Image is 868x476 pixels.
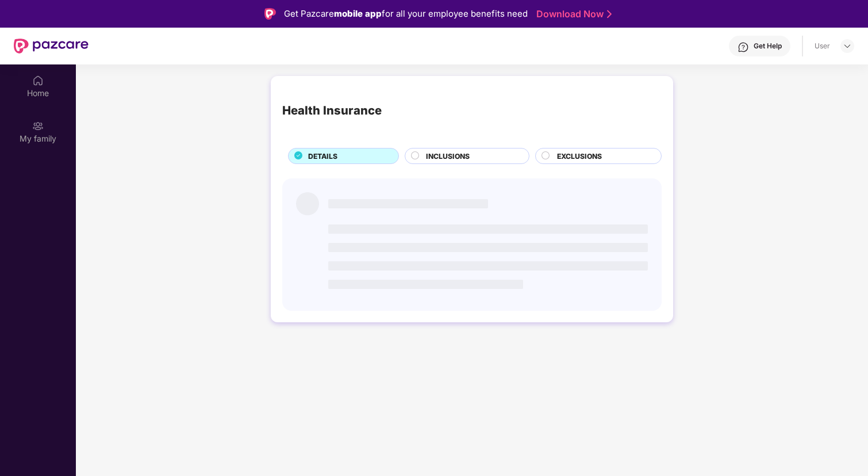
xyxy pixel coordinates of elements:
[334,8,382,19] strong: mobile app
[284,7,528,21] div: Get Pazcare for all your employee benefits need
[264,8,276,20] img: Logo
[32,120,44,132] img: svg+xml;base64,PHN2ZyB3aWR0aD0iMjAiIGhlaWdodD0iMjAiIHZpZXdCb3g9IjAgMCAyMCAyMCIgZmlsbD0ibm9uZSIgeG...
[754,41,782,51] div: Get Help
[536,8,608,20] a: Download Now
[738,41,749,53] img: svg+xml;base64,PHN2ZyBpZD0iSGVscC0zMngzMiIgeG1sbnM9Imh0dHA6Ly93d3cudzMub3JnLzIwMDAvc3ZnIiB3aWR0aD...
[14,39,89,54] img: New Pazcare Logo
[815,41,830,51] div: User
[557,151,602,162] span: EXCLUSIONS
[282,101,382,120] div: Health Insurance
[843,41,852,51] img: svg+xml;base64,PHN2ZyBpZD0iRHJvcGRvd24tMzJ4MzIiIHhtbG5zPSJodHRwOi8vd3d3LnczLm9yZy8yMDAwL3N2ZyIgd2...
[607,8,612,20] img: Stroke
[426,151,470,162] span: INCLUSIONS
[308,151,337,162] span: DETAILS
[32,75,44,86] img: svg+xml;base64,PHN2ZyBpZD0iSG9tZSIgeG1sbnM9Imh0dHA6Ly93d3cudzMub3JnLzIwMDAvc3ZnIiB3aWR0aD0iMjAiIG...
